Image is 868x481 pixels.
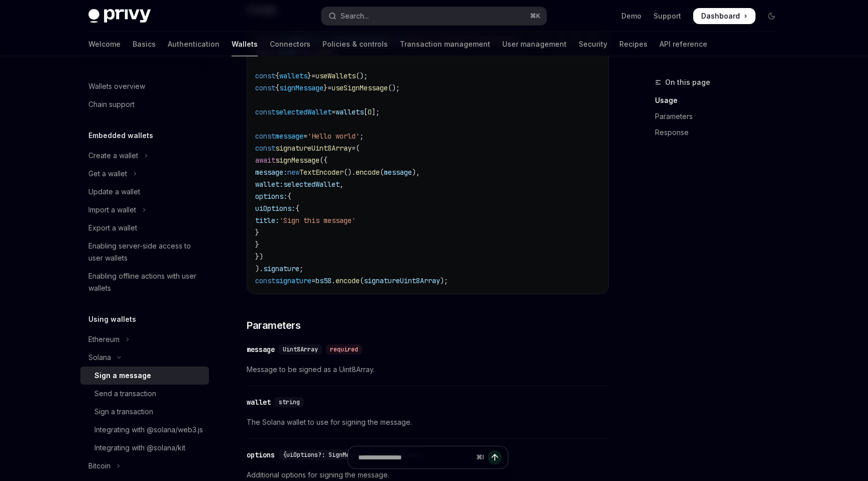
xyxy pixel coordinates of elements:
[287,168,299,177] span: new
[400,32,490,56] a: Transaction management
[255,144,275,153] span: const
[80,385,209,403] a: Send a transaction
[655,108,788,125] a: Parameters
[307,71,311,80] span: }
[88,9,151,23] img: dark logo
[654,11,681,21] a: Support
[247,318,300,332] span: Parameters
[80,367,209,385] a: Sign a message
[344,168,356,177] span: ().
[279,71,307,80] span: wallets
[332,276,336,285] span: .
[660,32,707,56] a: API reference
[88,32,121,56] a: Welcome
[255,216,279,225] span: title:
[388,83,400,92] span: ();
[247,416,609,428] span: The Solana wallet to use for signing the message.
[341,10,369,22] div: Search...
[356,71,368,80] span: ();
[323,83,328,92] span: }
[579,32,607,56] a: Security
[665,76,710,88] span: On this page
[299,168,344,177] span: TextEncoder
[321,7,547,25] button: Open search
[88,222,137,234] div: Export a wallet
[332,107,336,116] span: =
[360,132,364,141] span: ;
[322,32,388,56] a: Policies & controls
[94,406,153,418] div: Sign a transaction
[440,276,448,285] span: );
[352,144,356,153] span: =
[530,12,540,20] span: ⌘ K
[88,204,136,216] div: Import a wallet
[94,370,151,382] div: Sign a message
[621,11,641,21] a: Demo
[488,450,502,464] button: Send message
[88,80,145,92] div: Wallets overview
[80,219,209,237] a: Export a wallet
[255,228,259,237] span: }
[255,240,259,249] span: }
[255,180,283,189] span: wallet:
[80,165,209,183] button: Toggle Get a wallet section
[295,204,299,213] span: {
[168,32,220,56] a: Authentication
[88,240,203,264] div: Enabling server-side access to user wallets
[412,168,420,177] span: ),
[80,147,209,165] button: Toggle Create a wallet section
[336,107,364,116] span: wallets
[255,107,275,116] span: const
[279,83,323,92] span: signMessage
[80,330,209,348] button: Toggle Ethereum section
[80,201,209,219] button: Toggle Import a wallet section
[619,32,647,56] a: Recipes
[94,424,203,436] div: Integrating with @solana/web3.js
[384,168,412,177] span: message
[275,83,279,92] span: {
[275,107,332,116] span: selectedWallet
[275,71,279,80] span: {
[380,168,384,177] span: (
[360,276,364,285] span: (
[247,364,609,376] span: Message to be signed as a Uint8Array.
[364,276,440,285] span: signatureUint8Array
[693,8,755,24] a: Dashboard
[287,192,291,201] span: {
[283,180,340,189] span: selectedWallet
[88,270,203,294] div: Enabling offline actions with user wallets
[255,252,263,261] span: })
[247,397,271,407] div: wallet
[255,83,275,92] span: const
[80,421,209,439] a: Integrating with @solana/web3.js
[255,168,287,177] span: message:
[372,107,380,116] span: ];
[80,348,209,367] button: Toggle Solana section
[80,183,209,201] a: Update a wallet
[303,132,307,141] span: =
[326,344,362,354] div: required
[255,132,275,141] span: const
[311,276,315,285] span: =
[263,264,299,273] span: signature
[80,237,209,267] a: Enabling server-side access to user wallets
[94,388,156,400] div: Send a transaction
[80,439,209,457] a: Integrating with @solana/kit
[255,276,275,285] span: const
[80,95,209,113] a: Chain support
[80,267,209,297] a: Enabling offline actions with user wallets
[255,71,275,80] span: const
[275,132,303,141] span: message
[368,107,372,116] span: 0
[80,77,209,95] a: Wallets overview
[88,98,135,110] div: Chain support
[319,156,328,165] span: ({
[275,276,311,285] span: signature
[88,333,120,345] div: Ethereum
[307,132,360,141] span: 'Hello world'
[255,156,275,165] span: await
[255,204,295,213] span: uiOptions:
[340,180,344,189] span: ,
[133,32,156,56] a: Basics
[279,216,356,225] span: 'Sign this message'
